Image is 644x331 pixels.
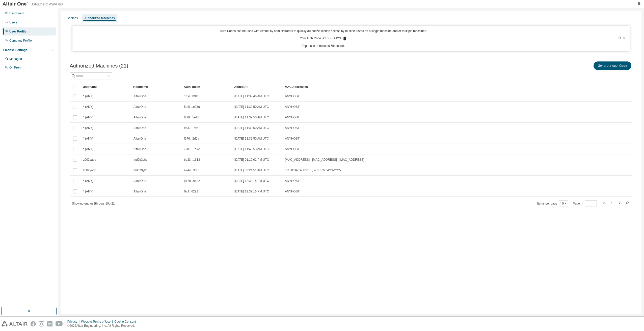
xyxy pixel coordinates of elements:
span: [DATE] 11:39:50 AM UTC [234,137,269,141]
span: [DATE] 01:19:02 PM UTC [234,158,269,162]
div: On Prem [9,65,21,70]
div: Username [83,83,129,91]
div: User Profile [9,29,26,34]
div: MAC Addresses [285,83,579,91]
span: Items per page [537,200,568,207]
span: [DATE] 12:39:16 PM UTC [234,189,269,193]
div: Auth Token [184,83,230,91]
div: Company Profile [9,39,32,43]
span: * (ANY) [83,105,93,109]
img: altair_logo.svg [2,321,28,326]
div: Hostname [133,83,180,91]
span: [DATE] 11:40:53 AM UTC [234,147,269,151]
span: 7281...1d7e [184,147,200,151]
span: f276...2d0a [184,137,199,141]
span: ANYHOST [285,105,300,109]
div: Dashboard [9,11,24,15]
div: Added At [234,83,281,91]
span: 1f6e...b91f [184,94,198,98]
span: AltairOne [133,147,146,151]
span: md2d3chc [133,158,147,162]
span: bd33...1613 [184,158,200,162]
div: Cookie Consent [114,320,139,324]
img: instagram.svg [39,321,44,326]
span: [MAC_ADDRESS] , [MAC_ADDRESS] , [MAC_ADDRESS] [285,158,364,162]
span: * (ANY) [83,189,93,193]
div: Authorized Machines [84,16,115,20]
div: Users [9,20,17,24]
span: 606f...5e18 [184,115,199,119]
div: Settings [67,16,78,20]
p: © 2025 Altair Engineering, Inc. All Rights Reserved. [67,324,139,328]
span: [DATE] 11:39:46 AM UTC [234,94,269,98]
div: Privacy [67,320,81,324]
span: AltairOne [133,115,146,119]
span: ANYHOST [285,137,300,141]
span: AltairOne [133,126,146,130]
span: f9cf...6292 [184,189,198,193]
span: 5C:60:BA:B9:B5:65 , 7C:B5:66:4C:AC:C5 [285,168,341,172]
span: Page n. [573,200,597,207]
span: * (ANY) [83,137,93,141]
button: 10 [560,202,567,206]
p: Your Auth Code is: E5BFOHYS [300,36,347,41]
span: ANYHOST [285,179,300,183]
img: facebook.svg [31,321,36,326]
span: ANYHOST [285,189,300,193]
img: linkedin.svg [47,321,52,326]
span: [DATE] 11:39:50 AM UTC [234,115,269,119]
p: Auth Codes can be used with Almutil by administrators to quickly authorize license access by mult... [75,29,571,33]
span: [DATE] 11:39:50 AM UTC [234,126,269,130]
div: License Settings [3,48,27,52]
span: e77d...6e42 [184,179,200,183]
span: Showing entries 1 through 10 of 21 [72,202,115,205]
span: z002yabd [83,168,96,172]
span: AltairOne [133,189,146,193]
span: ANYHOST [285,94,300,98]
span: ANYHOST [285,126,300,130]
img: Altair One [3,2,66,7]
p: Expires in 14 minutes, 55 seconds [75,44,571,48]
span: md629ykc [133,168,147,172]
span: da37...7ffc [184,126,198,130]
span: ANYHOST [285,115,300,119]
span: * (ANY) [83,147,93,151]
span: * (ANY) [83,115,93,119]
div: Website Terms of Use [81,320,114,324]
span: [DATE] 12:39:15 PM UTC [234,179,269,183]
span: a744...3061 [184,168,200,172]
span: * (ANY) [83,126,93,130]
span: [DATE] 11:39:50 AM UTC [234,105,269,109]
span: Authorized Machines (21) [70,63,128,69]
img: youtube.svg [56,321,63,326]
button: Generate Auth Code [594,61,631,70]
span: * (ANY) [83,179,93,183]
span: AltairOne [133,179,146,183]
span: AltairOne [133,137,146,141]
span: AltairOne [133,94,146,98]
span: 5c41...e93a [184,105,200,109]
span: z002yabd [83,158,96,162]
span: ANYHOST [285,147,300,151]
span: * (ANY) [83,94,93,98]
span: [DATE] 08:24:51 AM UTC [234,168,269,172]
div: Managed [9,57,22,61]
span: AltairOne [133,105,146,109]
